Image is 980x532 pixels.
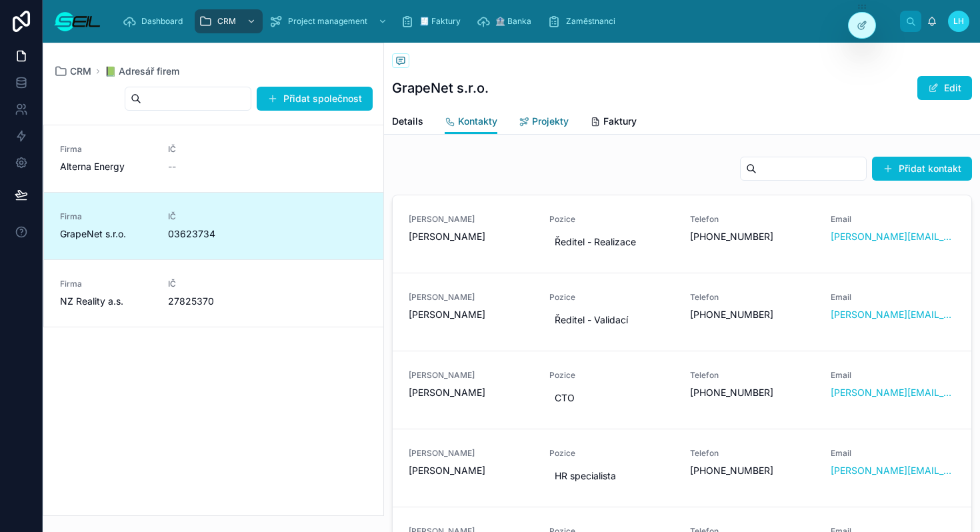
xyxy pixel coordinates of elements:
span: IČ [168,211,260,222]
button: Edit [917,76,972,100]
a: Project management [265,9,394,33]
span: [PERSON_NAME] [409,370,533,381]
a: FirmaAlterna EnergyIČ-- [44,125,383,192]
span: [PHONE_NUMBER] [690,308,815,321]
img: App logo [53,11,101,32]
span: [PHONE_NUMBER] [690,464,815,477]
a: [PERSON_NAME][EMAIL_ADDRESS][DOMAIN_NAME] [831,386,955,399]
span: Firma [60,144,152,155]
span: Telefon [690,214,815,225]
a: [PERSON_NAME][PERSON_NAME]PoziceŘeditel - RealizaceTelefon[PHONE_NUMBER]Email[PERSON_NAME][EMAIL_... [393,195,971,273]
span: Faktury [603,115,637,128]
span: [PERSON_NAME] [409,230,533,243]
span: Telefon [690,370,815,381]
span: IČ [168,144,260,155]
span: Email [831,292,955,303]
span: HR specialista [555,469,669,483]
span: Pozice [549,370,674,381]
a: CRM [195,9,263,33]
span: [PERSON_NAME] [409,292,533,303]
span: CTO [555,391,669,405]
a: Kontakty [445,109,497,135]
a: 🏦 Banka [473,9,541,33]
span: [PHONE_NUMBER] [690,386,815,399]
span: Alterna Energy [60,160,152,173]
a: [PERSON_NAME][EMAIL_ADDRESS][DOMAIN_NAME] [831,308,955,321]
a: Projekty [519,109,569,136]
span: Email [831,448,955,459]
span: [PERSON_NAME] [409,448,533,459]
span: Telefon [690,292,815,303]
span: Email [831,214,955,225]
span: Project management [288,16,367,27]
a: 📗 Adresář firem [105,65,179,78]
a: Details [392,109,423,136]
a: FirmaNZ Reality a.s.IČ27825370 [44,259,383,327]
span: [PERSON_NAME] [409,214,533,225]
span: -- [168,160,176,173]
a: Faktury [590,109,637,136]
a: FirmaGrapeNet s.r.o.IČ03623734 [44,192,383,259]
span: Kontakty [458,115,497,128]
button: Přidat kontakt [872,157,972,181]
span: Pozice [549,292,674,303]
span: [PERSON_NAME] [409,464,533,477]
span: Projekty [532,115,569,128]
span: Dashboard [141,16,183,27]
span: Telefon [690,448,815,459]
span: Ředitel - Validací [555,313,669,327]
span: [PERSON_NAME] [409,386,533,399]
span: 03623734 [168,227,260,241]
span: NZ Reality a.s. [60,295,152,308]
span: [PHONE_NUMBER] [690,230,815,243]
span: GrapeNet s.r.o. [60,227,152,241]
a: [PERSON_NAME][EMAIL_ADDRESS][DOMAIN_NAME] [831,464,955,477]
span: Ředitel - Realizace [555,235,669,249]
a: [PERSON_NAME][PERSON_NAME]PoziceHR specialistaTelefon[PHONE_NUMBER]Email[PERSON_NAME][EMAIL_ADDRE... [393,429,971,507]
span: LH [953,16,964,27]
a: CRM [54,65,91,78]
span: IČ [168,279,260,289]
span: Firma [60,211,152,222]
span: CRM [217,16,236,27]
h1: GrapeNet s.r.o. [392,79,489,97]
a: 🧾 Faktury [397,9,470,33]
span: Zaměstnanci [566,16,615,27]
span: 27825370 [168,295,260,308]
span: Pozice [549,448,674,459]
span: CRM [70,65,91,78]
a: [PERSON_NAME][PERSON_NAME]PoziceCTOTelefon[PHONE_NUMBER]Email[PERSON_NAME][EMAIL_ADDRESS][DOMAIN_... [393,351,971,429]
a: Zaměstnanci [543,9,625,33]
a: [PERSON_NAME][PERSON_NAME]PoziceŘeditel - ValidacíTelefon[PHONE_NUMBER]Email[PERSON_NAME][EMAIL_A... [393,273,971,351]
a: [PERSON_NAME][EMAIL_ADDRESS][PERSON_NAME][DOMAIN_NAME] [831,230,955,243]
button: Přidat společnost [257,87,373,111]
span: Pozice [549,214,674,225]
div: scrollable content [112,7,900,36]
span: 🏦 Banka [495,16,531,27]
span: [PERSON_NAME] [409,308,533,321]
a: Dashboard [119,9,192,33]
span: Email [831,370,955,381]
span: 🧾 Faktury [419,16,461,27]
span: Firma [60,279,152,289]
span: Details [392,115,423,128]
